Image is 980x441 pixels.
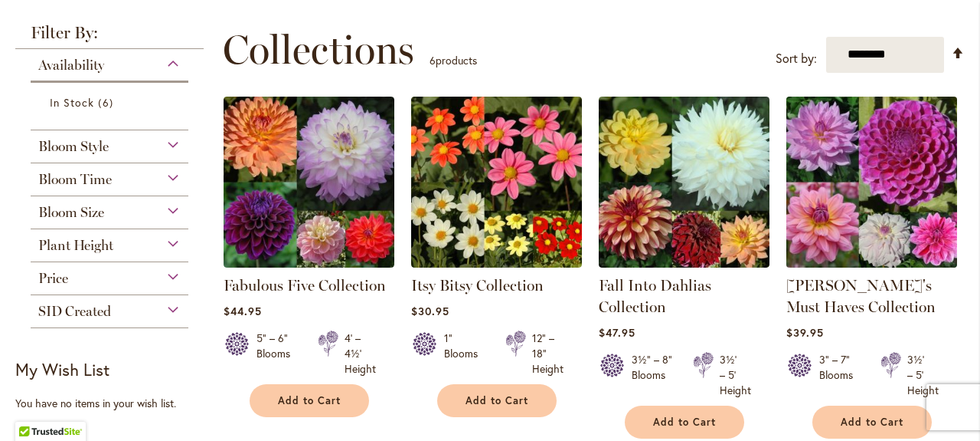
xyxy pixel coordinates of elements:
[411,304,449,318] span: $30.95
[532,331,563,377] div: 12" – 18" Height
[224,256,394,271] a: Fabulous Five Collection
[345,331,376,377] div: 4' – 4½' Height
[430,53,436,67] span: 6
[812,406,932,439] button: Add to Cart
[15,25,204,49] strong: Filter By:
[38,171,112,188] span: Bloom Time
[786,276,936,316] a: [PERSON_NAME]'s Must Haves Collection
[599,256,769,271] a: Fall Into Dahlias Collection
[250,384,369,417] button: Add to Cart
[776,44,817,73] label: Sort by:
[599,325,635,340] span: $47.95
[224,276,386,295] a: Fabulous Five Collection
[907,352,939,398] div: 3½' – 5' Height
[819,352,862,398] div: 3" – 7" Blooms
[599,97,769,268] img: Fall Into Dahlias Collection
[223,27,414,73] span: Collections
[720,352,751,398] div: 3½' – 5' Height
[278,394,341,407] span: Add to Cart
[38,204,104,221] span: Bloom Size
[782,92,961,272] img: Heather's Must Haves Collection
[38,237,113,254] span: Plant Height
[465,394,528,407] span: Add to Cart
[430,48,477,73] p: products
[653,416,716,429] span: Add to Cart
[444,331,487,377] div: 1" Blooms
[786,325,824,340] span: $39.95
[50,94,173,110] a: In Stock 6
[38,303,111,320] span: SID Created
[786,256,957,271] a: Heather's Must Haves Collection
[437,384,557,417] button: Add to Cart
[632,352,675,398] div: 3½" – 8" Blooms
[841,416,903,429] span: Add to Cart
[15,396,213,411] div: You have no items in your wish list.
[625,406,744,439] button: Add to Cart
[98,94,116,110] span: 6
[38,270,68,287] span: Price
[15,358,109,380] strong: My Wish List
[38,138,109,155] span: Bloom Style
[224,304,262,318] span: $44.95
[50,95,94,110] span: In Stock
[411,256,582,271] a: Itsy Bitsy Collection
[224,97,394,268] img: Fabulous Five Collection
[411,97,582,268] img: Itsy Bitsy Collection
[256,331,299,377] div: 5" – 6" Blooms
[599,276,711,316] a: Fall Into Dahlias Collection
[38,57,104,74] span: Availability
[11,387,54,429] iframe: Launch Accessibility Center
[411,276,544,295] a: Itsy Bitsy Collection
